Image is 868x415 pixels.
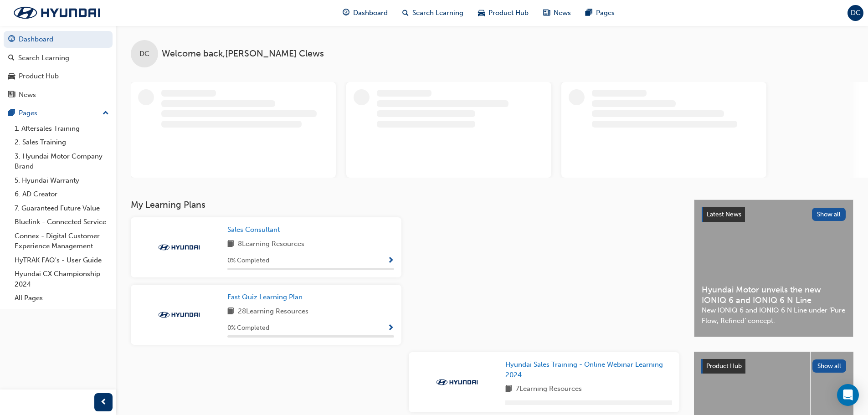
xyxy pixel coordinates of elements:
span: search-icon [402,7,409,19]
a: Fast Quiz Learning Plan [227,292,306,302]
span: pages-icon [586,7,592,19]
a: Hyundai Sales Training - Online Webinar Learning 2024 [505,359,672,380]
img: Trak [154,243,204,252]
span: Product Hub [488,8,529,18]
div: Open Intercom Messenger [837,384,859,406]
span: car-icon [478,7,485,19]
a: pages-iconPages [578,4,622,22]
span: Pages [596,8,615,18]
a: car-iconProduct Hub [471,4,536,22]
span: guage-icon [343,7,349,19]
span: Show Progress [387,324,394,333]
a: Dashboard [4,31,113,48]
span: 7 Learning Resources [516,384,582,395]
span: news-icon [8,91,15,99]
a: 7. Guaranteed Future Value [11,201,113,215]
span: book-icon [227,239,234,250]
button: Pages [4,105,113,122]
span: 0 % Completed [227,256,269,266]
a: Latest NewsShow all [702,207,846,222]
span: Latest News [707,210,741,218]
span: 0 % Completed [227,323,269,333]
span: news-icon [543,7,550,19]
a: search-iconSearch Learning [395,4,471,22]
span: car-icon [8,72,15,81]
span: New IONIQ 6 and IONIQ 6 N Line under ‘Pure Flow, Refined’ concept. [702,305,846,326]
span: DC [139,49,149,59]
a: 5. Hyundai Warranty [11,174,113,188]
a: Bluelink - Connected Service [11,215,113,229]
span: Hyundai Sales Training - Online Webinar Learning 2024 [505,360,663,379]
a: Search Learning [4,50,113,67]
span: Search Learning [412,8,463,18]
button: Show all [812,359,847,373]
button: DashboardSearch LearningProduct HubNews [4,29,113,105]
a: Sales Consultant [227,225,283,235]
span: guage-icon [8,36,15,44]
button: Show Progress [387,255,394,266]
img: Trak [432,378,482,387]
span: pages-icon [8,109,15,118]
a: Connex - Digital Customer Experience Management [11,229,113,253]
a: News [4,87,113,103]
a: Product Hub [4,68,113,85]
button: Show Progress [387,323,394,334]
a: Hyundai CX Championship 2024 [11,267,113,291]
span: search-icon [8,54,15,62]
span: Product Hub [706,362,742,370]
div: Product Hub [19,71,59,82]
a: 3. Hyundai Motor Company Brand [11,149,113,174]
img: Trak [154,310,204,319]
span: Fast Quiz Learning Plan [227,293,303,301]
img: Trak [5,3,109,22]
a: guage-iconDashboard [335,4,395,22]
a: 6. AD Creator [11,187,113,201]
span: Hyundai Motor unveils the new IONIQ 6 and IONIQ 6 N Line [702,285,846,305]
span: 28 Learning Resources [238,306,308,318]
span: 8 Learning Resources [238,239,304,250]
a: 2. Sales Training [11,135,113,149]
span: prev-icon [100,397,107,408]
span: News [554,8,571,18]
span: Show Progress [387,257,394,265]
a: HyTRAK FAQ's - User Guide [11,253,113,267]
div: Search Learning [18,53,69,63]
h3: My Learning Plans [131,200,679,210]
span: book-icon [227,306,234,318]
button: Show all [812,208,846,221]
a: All Pages [11,291,113,305]
span: Welcome back , [PERSON_NAME] Clews [162,49,324,59]
button: DC [847,5,863,21]
span: DC [851,8,861,18]
a: Product HubShow all [701,359,846,374]
span: Dashboard [353,8,388,18]
span: up-icon [103,108,109,119]
a: Latest NewsShow allHyundai Motor unveils the new IONIQ 6 and IONIQ 6 N LineNew IONIQ 6 and IONIQ ... [694,200,853,337]
a: 1. Aftersales Training [11,122,113,136]
span: Sales Consultant [227,225,280,234]
div: Pages [19,108,37,118]
span: book-icon [505,384,512,395]
div: News [19,90,36,100]
a: news-iconNews [536,4,578,22]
